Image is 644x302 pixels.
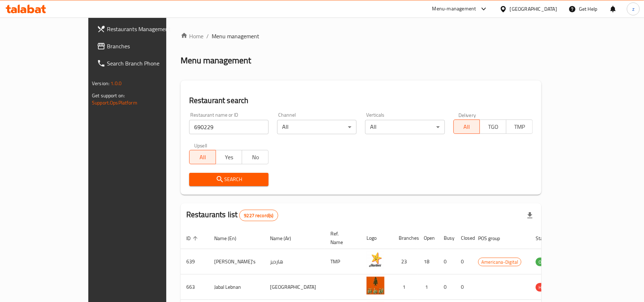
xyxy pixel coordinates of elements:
span: OPEN [536,258,553,266]
td: 18 [418,249,438,274]
span: Yes [219,152,240,162]
th: Closed [455,227,472,249]
button: All [189,150,216,164]
span: TMP [509,122,530,132]
div: OPEN [536,258,553,266]
nav: breadcrumb [181,32,541,40]
span: Menu management [212,32,259,40]
span: 9227 record(s) [240,212,277,219]
td: 1 [393,274,418,300]
button: TMP [506,120,533,134]
span: Ref. Name [330,229,352,247]
h2: Menu management [181,55,251,66]
td: [GEOGRAPHIC_DATA] [264,274,325,300]
a: Search Branch Phone [91,55,196,72]
span: 1.0.0 [110,79,122,88]
span: Search Branch Phone [107,59,190,68]
span: All [457,122,477,132]
td: TMP [325,249,361,274]
td: 0 [438,249,455,274]
span: Get support on: [92,91,125,100]
span: No [245,152,266,162]
span: Version: [92,79,109,88]
span: Name (Ar) [270,234,300,243]
img: Hardee's [367,251,384,269]
div: All [365,120,444,134]
span: All [192,152,213,162]
button: All [453,120,480,134]
h2: Restaurant search [189,95,533,106]
td: 1 [418,274,438,300]
span: Name (En) [214,234,246,243]
th: Open [418,227,438,249]
label: Delivery [458,112,476,117]
td: 0 [455,274,472,300]
span: ID [186,234,200,243]
span: Restaurants Management [107,25,190,33]
div: [GEOGRAPHIC_DATA] [510,5,557,13]
th: Busy [438,227,455,249]
span: Search [195,175,263,184]
td: 23 [393,249,418,274]
button: Search [189,173,269,186]
div: Menu-management [432,5,476,13]
span: TGO [483,122,503,132]
th: Logo [361,227,393,249]
td: Jabal Lebnan [208,274,264,300]
div: All [277,120,357,134]
span: HIDDEN [536,283,557,292]
input: Search for restaurant name or ID.. [189,120,269,134]
span: POS group [478,234,509,243]
span: Americana-Digital [478,258,521,266]
a: Branches [91,38,196,55]
img: Jabal Lebnan [367,277,384,294]
div: Total records count [239,210,278,221]
a: Restaurants Management [91,20,196,38]
span: Status [536,234,559,243]
button: Yes [216,150,242,164]
div: Export file [521,207,539,224]
td: 0 [438,274,455,300]
button: TGO [480,120,506,134]
td: هارديز [264,249,325,274]
span: Branches [107,42,190,50]
li: / [206,32,209,40]
h2: Restaurants list [186,209,278,221]
td: 0 [455,249,472,274]
span: z [632,5,634,13]
label: Upsell [194,143,207,148]
a: Support.OpsPlatform [92,98,137,107]
td: [PERSON_NAME]'s [208,249,264,274]
th: Branches [393,227,418,249]
button: No [242,150,269,164]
